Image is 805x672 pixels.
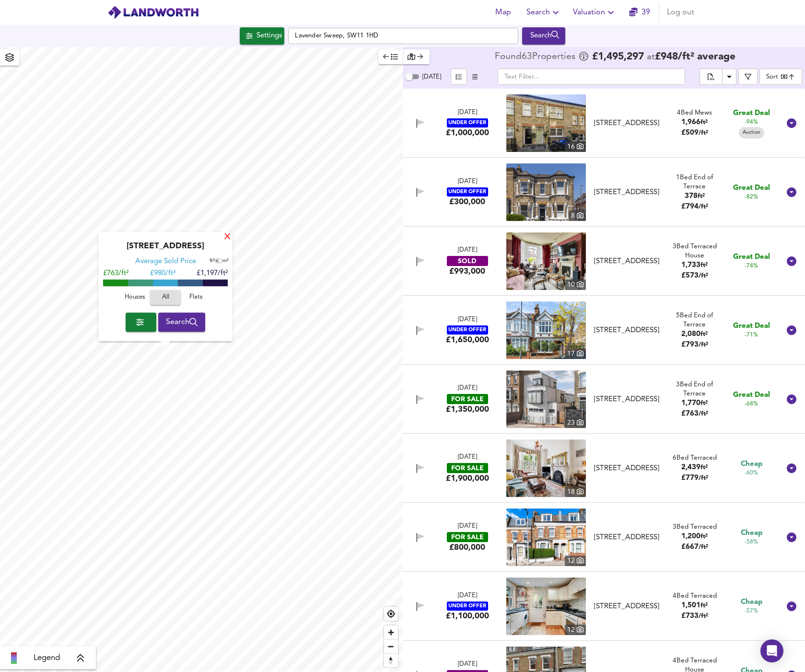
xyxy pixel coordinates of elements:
[240,27,284,45] div: Click to configure Search Settings
[786,463,797,474] svg: Show Details
[681,544,708,551] span: £ 667
[699,342,708,348] span: / ft²
[666,311,723,330] div: 5 Bed End of Terrace
[222,259,229,264] span: m²
[506,301,586,359] img: property thumbnail
[739,129,764,136] span: Auction
[107,5,199,20] img: logo
[681,331,700,338] span: 2,080
[681,464,700,471] span: 2,439
[760,639,783,662] div: Open Intercom Messenger
[449,542,485,553] div: £800,000
[759,69,802,85] div: Sort
[786,117,797,129] svg: Show Details
[681,129,708,137] span: £ 509
[666,380,723,399] div: 3 Bed End of Terrace
[525,30,563,42] div: Search
[591,187,663,197] div: [STREET_ADDRESS]
[506,94,586,152] a: property thumbnail 16
[698,193,705,199] span: ft²
[183,292,209,303] span: Flats
[681,602,700,609] span: 1,501
[741,528,762,538] span: Cheap
[506,440,586,497] img: property thumbnail
[786,601,797,612] svg: Show Details
[240,27,284,45] button: Settings
[666,173,723,192] div: 1 Bed End of Terrace
[591,325,663,336] div: [STREET_ADDRESS]
[681,272,708,279] span: £ 573
[700,602,708,609] span: ft²
[685,193,698,200] span: 378
[591,394,663,405] div: [STREET_ADDRESS]
[624,3,655,22] button: 39
[681,262,700,269] span: 1,733
[446,404,489,415] div: £1,350,000
[197,270,228,278] span: £1,197/ft²
[384,607,398,621] span: Find my location
[663,3,698,22] button: Log out
[681,341,708,348] span: £ 793
[700,400,708,406] span: ft²
[506,578,586,635] img: property thumbnail
[766,72,778,81] div: Sort
[447,602,488,611] div: UNDER OFFER
[565,279,586,290] div: 10
[786,255,797,267] svg: Show Details
[673,453,717,463] div: 6 Bed Terraced
[591,602,663,612] div: [STREET_ADDRESS]
[458,315,477,324] div: [DATE]
[495,52,578,62] div: Found 63 Propert ies
[700,331,708,337] span: ft²
[569,3,620,22] button: Valuation
[384,654,398,667] span: Reset bearing to north
[786,394,797,405] svg: Show Details
[786,186,797,198] svg: Show Details
[506,440,586,497] a: property thumbnail 18
[458,108,477,117] div: [DATE]
[681,475,708,482] span: £ 779
[447,187,488,197] div: UNDER OFFER
[699,273,708,279] span: / ft²
[745,118,758,127] span: -94%
[446,473,489,484] div: £1,900,000
[745,262,758,270] span: -74%
[699,475,708,481] span: / ft²
[150,290,181,305] button: All
[103,270,128,278] span: £763/ft²
[506,163,586,221] img: property thumbnail
[506,301,586,359] a: property thumbnail 17
[422,74,441,80] span: [DATE]
[447,118,488,127] div: UNDER OFFER
[506,509,586,566] a: property thumbnail 12
[155,292,176,303] span: All
[667,6,694,19] span: Log out
[587,533,666,543] div: Mossbury Road, London, SW11 2PA
[591,463,663,474] div: [STREET_ADDRESS]
[446,611,489,621] div: £1,100,000
[34,652,60,664] span: Legend
[673,591,717,601] div: 4 Bed Terraced
[733,390,770,400] span: Great Deal
[745,469,758,477] span: -60%
[700,262,708,268] span: ft²
[522,27,566,45] div: Run Your Search
[573,6,617,19] span: Valuation
[506,578,586,635] a: property thumbnail 12
[523,3,565,22] button: Search
[733,108,770,118] span: Great Deal
[569,210,586,221] div: 8
[629,6,650,19] a: 39
[655,52,735,62] span: £ 948 / ft² average
[135,257,196,267] div: Average Sold Price
[458,591,477,601] div: [DATE]
[210,259,215,264] span: ft²
[506,94,586,152] img: property thumbnail
[745,400,758,408] span: -68%
[673,522,717,532] div: 3 Bed Terraced
[681,410,708,417] span: £ 763
[526,6,561,19] span: Search
[447,532,488,542] div: FOR SALE
[592,52,644,62] span: £ 1,495,297
[565,348,586,359] div: 17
